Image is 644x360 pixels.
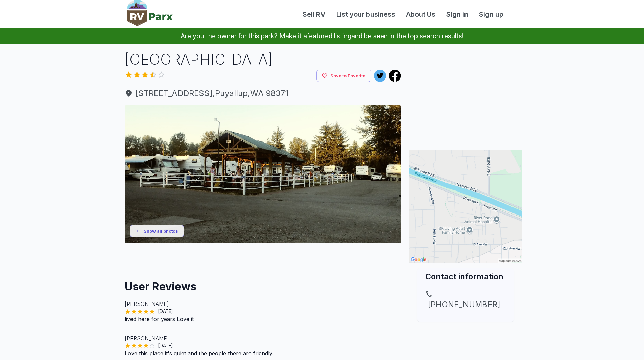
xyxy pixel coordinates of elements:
p: Love this place it's quiet and the people there are friendly. [125,349,401,357]
span: [STREET_ADDRESS] , Puyallup , WA 98371 [125,87,401,99]
a: [STREET_ADDRESS],Puyallup,WA 98371 [125,87,401,99]
a: [PHONE_NUMBER] [425,290,506,311]
p: lived here for years Love it [125,315,401,323]
a: Sign in [441,9,474,19]
a: featured listing [307,32,351,40]
p: [PERSON_NAME] [125,300,401,308]
a: About Us [401,9,441,19]
p: [PERSON_NAME] [125,334,401,342]
img: Map for South Sound RV Park [409,150,522,263]
button: Save to Favorite [316,70,371,82]
span: [DATE] [155,342,176,349]
a: Sign up [474,9,509,19]
a: List your business [331,9,401,19]
span: [DATE] [155,308,176,315]
img: AAcXr8oiCcLYnEtUsxcbl9kaKO7sERVQhJWva4RnRCjE9eDsJdpv4MqJlx3a3_1qzFEu8vFClIQ6369fCqIkA9OQpgHPrNTFY... [125,105,401,243]
iframe: Advertisement [125,243,401,274]
p: Are you the owner for this park? Make it a and be seen in the top search results! [8,28,636,44]
h2: User Reviews [125,274,401,294]
iframe: Advertisement [409,49,522,134]
button: Show all photos [130,225,184,237]
a: Sell RV [297,9,331,19]
h1: [GEOGRAPHIC_DATA] [125,49,401,70]
h2: Contact information [425,271,506,282]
